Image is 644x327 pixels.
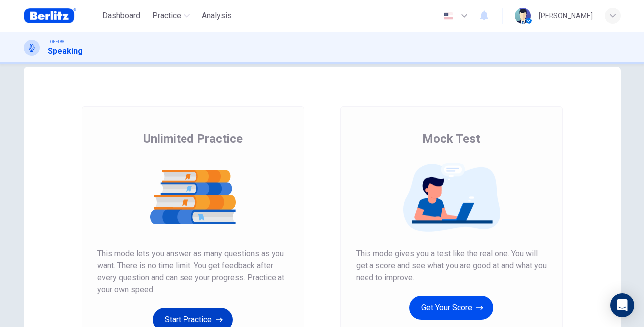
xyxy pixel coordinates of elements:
[148,7,194,25] button: Practice
[539,10,593,22] div: [PERSON_NAME]
[97,248,288,296] span: This mode lets you answer as many questions as you want. There is no time limit. You get feedback...
[202,10,232,22] span: Analysis
[98,7,144,25] button: Dashboard
[356,248,547,284] span: This mode gives you a test like the real one. You will get a score and see what you are good at a...
[610,293,634,317] div: Open Intercom Messenger
[24,6,99,26] a: Berlitz Brasil logo
[515,8,531,24] img: Profile picture
[24,6,76,26] img: Berlitz Brasil logo
[409,296,493,320] button: Get Your Score
[48,38,64,45] span: TOEFL®
[102,10,140,22] span: Dashboard
[152,10,181,22] span: Practice
[143,131,243,147] span: Unlimited Practice
[198,7,236,25] button: Analysis
[442,12,455,20] img: en
[48,45,83,57] h1: Speaking
[422,131,480,147] span: Mock Test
